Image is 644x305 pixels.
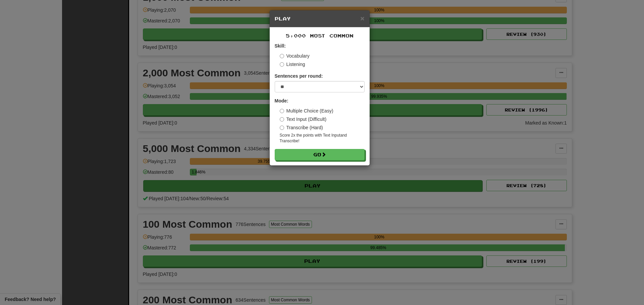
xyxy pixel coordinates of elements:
label: Vocabulary [280,53,310,59]
strong: Skill: [275,43,286,49]
input: Vocabulary [280,54,284,58]
label: Listening [280,61,305,68]
button: Go [275,149,365,160]
span: 5,000 Most Common [286,33,354,39]
input: Multiple Choice (Easy) [280,109,284,113]
label: Multiple Choice (Easy) [280,107,333,114]
input: Listening [280,62,284,67]
small: Score 2x the points with Text Input and Transcribe ! [280,133,365,144]
strong: Mode: [275,98,288,103]
label: Transcribe (Hard) [280,124,323,131]
label: Sentences per round: [275,73,323,79]
h5: Play [275,15,365,22]
button: Close [360,15,364,22]
label: Text Input (Difficult) [280,116,327,123]
input: Text Input (Difficult) [280,117,284,122]
span: × [360,14,364,22]
input: Transcribe (Hard) [280,126,284,130]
